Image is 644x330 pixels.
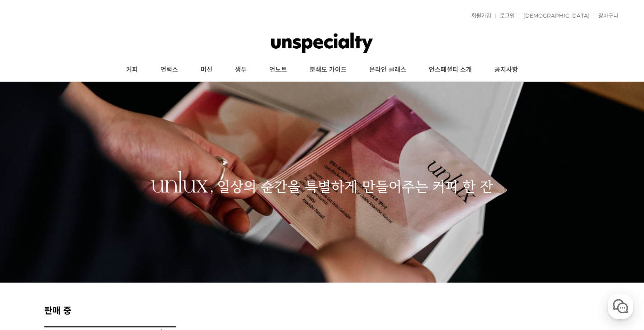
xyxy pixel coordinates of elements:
[44,303,600,316] h2: 판매 중
[483,59,529,81] a: 공지사항
[418,59,483,81] a: 언스페셜티 소개
[298,59,358,81] a: 분쇄도 가이드
[467,13,491,19] a: 회원가입
[271,29,373,56] img: 언스페셜티 몰
[594,13,618,19] a: 장바구니
[149,59,189,81] a: 언럭스
[189,59,224,81] a: 머신
[519,13,590,19] a: [DEMOGRAPHIC_DATA]
[224,59,258,81] a: 생두
[115,59,149,81] a: 커피
[258,59,298,81] a: 언노트
[495,13,515,19] a: 로그인
[358,59,418,81] a: 온라인 클래스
